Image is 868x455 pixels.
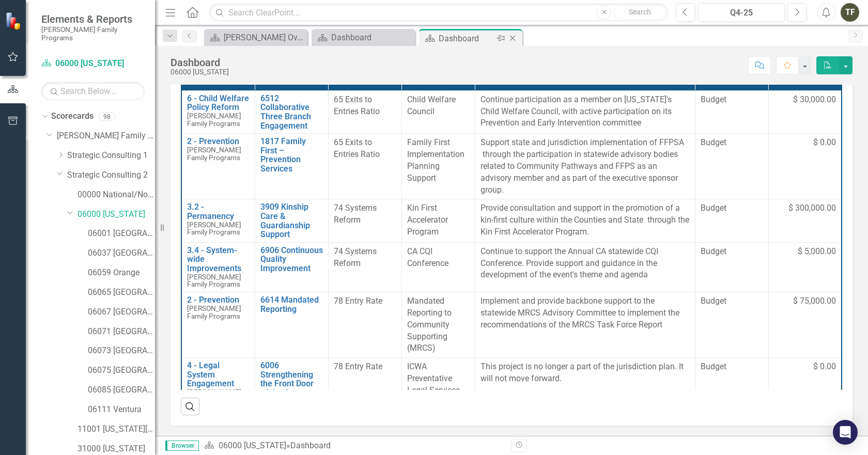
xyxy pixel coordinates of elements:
span: Mandated Reporting to Community Supporting (MRCS) [407,296,452,353]
span: Kin First Accelerator Program [407,203,448,237]
a: Dashboard [314,31,412,44]
span: 74 Systems Reform [334,246,377,268]
a: 31000 [US_STATE] [78,443,155,455]
span: ICWA Preventative Legal Services [407,362,460,395]
a: 6006 Strengthening the Front Door of the Court [260,361,323,397]
span: 78 Entry Rate [334,296,382,306]
button: Q4-25 [698,3,785,22]
span: [PERSON_NAME] Family Programs [187,221,241,237]
a: 3.4 - System-wide Improvements [187,246,250,273]
div: Open Intercom Messenger [833,420,858,445]
p: Continue participation as a member on [US_STATE]'s Child Welfare Council, with active participati... [481,94,690,130]
span: [PERSON_NAME] Family Programs [187,304,241,320]
a: Strategic Consulting 1 [67,150,155,162]
a: 06065 [GEOGRAPHIC_DATA] [88,287,155,299]
span: 65 Exits to Entries Ratio [334,137,380,159]
span: CA CQI Conference [407,246,448,268]
a: 6906 Continuous Quality Improvement [260,246,323,273]
p: Implement and provide backbone support to the statewide MRCS Advisory Committee to implement the ... [481,295,690,331]
a: 1817 Family First – Prevention Services [260,137,323,173]
span: $ 75,000.00 [793,295,836,307]
span: Family First Implementation Planning Support [407,137,464,183]
span: Budget [701,202,763,214]
span: [PERSON_NAME] Family Programs [187,388,241,404]
a: 2 - Prevention [187,137,250,146]
p: Provide consultation and support in the promotion of a kin-first culture within the Counties and ... [481,202,690,238]
span: Budget [701,295,763,307]
div: Dashboard [331,31,412,44]
span: $ 30,000.00 [793,94,836,106]
a: Scorecards [51,111,94,122]
p: Continue to support the Annual CA statewide CQI Conference. Provide support and guidance in the d... [481,246,690,281]
a: 06067 [GEOGRAPHIC_DATA] [88,306,155,318]
span: 74 Systems Reform [334,203,377,225]
a: 06071 [GEOGRAPHIC_DATA] [88,326,155,338]
span: [PERSON_NAME] Family Programs [187,112,241,128]
div: » [204,440,504,452]
a: 6 - Child Welfare Policy Reform [187,94,250,112]
a: 3.2 - Permanency [187,202,250,221]
span: Budget [701,246,763,258]
p: Support state and jurisdiction implementation of FFPSA through the participation in statewide adv... [481,137,690,196]
a: 06059 Orange [88,267,155,279]
div: Dashboard [171,57,229,68]
a: Strategic Consulting 2 [67,169,155,181]
div: 98 [99,112,115,121]
button: Search [614,5,665,20]
span: Search [629,8,651,16]
a: [PERSON_NAME] Family Programs [57,130,155,142]
span: $ 0.00 [813,361,836,373]
a: 6614 Mandated Reporting [260,295,323,313]
a: 06073 [GEOGRAPHIC_DATA] [88,345,155,357]
a: 06075 [GEOGRAPHIC_DATA] [88,365,155,376]
a: 06000 [US_STATE] [78,209,155,221]
span: $ 5,000.00 [798,246,836,258]
button: TF [841,3,859,22]
a: 06000 [US_STATE] [219,441,286,450]
a: 06111 Ventura [88,404,155,416]
span: Elements & Reports [41,13,145,25]
span: 65 Exits to Entries Ratio [334,95,380,116]
a: 06001 [GEOGRAPHIC_DATA] [88,228,155,240]
a: 11001 [US_STATE][GEOGRAPHIC_DATA] [78,423,155,435]
span: Budget [701,137,763,149]
a: 06085 [GEOGRAPHIC_DATA][PERSON_NAME] [88,384,155,396]
small: [PERSON_NAME] Family Programs [41,25,145,42]
p: This project is no longer a part of the jurisdiction plan. It will not move forward. [481,361,690,385]
a: 3909 Kinship Care & Guardianship Support [260,202,323,239]
a: 06000 [US_STATE] [41,58,145,70]
a: 4 - Legal System Engagement [187,361,250,388]
div: 06000 [US_STATE] [171,68,229,76]
a: 2 - Prevention [187,295,250,305]
span: [PERSON_NAME] Family Programs [187,146,241,162]
div: Dashboard [290,441,331,450]
div: [PERSON_NAME] Overview [224,31,305,44]
a: 06037 [GEOGRAPHIC_DATA] [88,247,155,259]
div: Dashboard [439,32,494,45]
input: Search Below... [41,82,145,100]
a: 6512 Collaborative Three Branch Engagement [260,94,323,130]
a: [PERSON_NAME] Overview [207,31,305,44]
a: 00000 National/No Jurisdiction (SC2) [78,189,155,201]
span: $ 300,000.00 [788,202,836,214]
input: Search ClearPoint... [209,4,668,22]
span: Budget [701,94,763,106]
span: Budget [701,361,763,373]
span: Browser [165,441,199,451]
span: $ 0.00 [813,137,836,149]
span: [PERSON_NAME] Family Programs [187,273,241,289]
img: ClearPoint Strategy [5,12,23,30]
div: Q4-25 [702,7,781,19]
span: Child Welfare Council [407,95,456,116]
span: 78 Entry Rate [334,362,382,371]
